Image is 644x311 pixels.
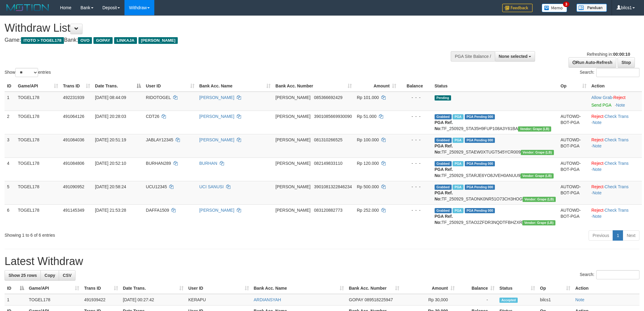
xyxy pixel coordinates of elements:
span: Pending [435,95,451,101]
th: Op: activate to sort column ascending [558,80,589,92]
td: · · [589,111,642,134]
span: [DATE] 20:51:19 [95,137,126,142]
td: 2 [5,111,16,134]
a: Reject [613,95,625,100]
span: LINKAJA [114,37,137,44]
th: Balance: activate to sort column ascending [457,283,497,294]
span: GOPAY [93,37,113,44]
a: Reject [591,114,604,119]
span: · [591,95,613,100]
a: Previous [589,230,613,241]
b: PGA Ref. No: [435,143,453,154]
a: UCI SANUSI [199,184,224,189]
th: Bank Acc. Name: activate to sort column ascending [197,80,273,92]
label: Search: [580,270,639,279]
th: Amount: activate to sort column ascending [402,283,457,294]
span: Copy 082149833110 to clipboard [314,161,342,166]
a: Note [593,143,602,148]
a: Note [593,120,602,125]
span: 491084806 [63,161,84,166]
span: [DATE] 20:52:10 [95,161,126,166]
th: Status [432,80,558,92]
span: Marked by bilcs1 [453,185,463,190]
a: Send PGA [591,103,611,108]
th: Date Trans.: activate to sort column ascending [121,283,186,294]
th: Action [573,283,639,294]
span: CDT26 [146,114,159,119]
label: Search: [580,68,639,77]
a: Check Trans [605,161,629,166]
div: - - - [401,184,429,190]
span: Grabbed [435,114,452,119]
td: 1 [5,294,26,306]
span: None selected [499,54,528,59]
h4: Game: Bank: [5,37,423,43]
th: Action [589,80,642,92]
button: None selected [495,51,535,62]
span: Grabbed [435,208,452,213]
td: TF_250929_STAONK0NR51O73CH3HOG [432,181,558,204]
th: Op: activate to sort column ascending [537,283,573,294]
span: 491064126 [63,114,84,119]
a: Reject [591,208,604,213]
th: Date Trans.: activate to sort column descending [93,80,143,92]
span: [PERSON_NAME] [275,137,310,142]
span: Rp 500.000 [357,184,379,189]
span: BURHAN289 [146,161,171,166]
td: TOGEL178 [26,294,82,306]
span: Marked by bilcs1 [453,208,463,213]
td: 3 [5,134,16,157]
span: Copy 3901085669930090 to clipboard [314,114,352,119]
th: Status: activate to sort column ascending [497,283,537,294]
td: 491939422 [82,294,120,306]
span: PGA Pending [465,161,495,166]
td: 5 [5,181,16,204]
span: [PERSON_NAME] [275,95,310,100]
th: Game/API: activate to sort column ascending [16,80,61,92]
span: 3 [563,2,569,7]
div: - - - [401,207,429,213]
span: JABLAY12345 [146,137,173,142]
span: Copy 085366692429 to clipboard [314,95,342,100]
td: · · [589,204,642,228]
a: BURHAN [199,161,217,166]
span: Vendor URL: https://dashboard.q2checkout.com/secure [521,150,554,155]
div: - - - [401,137,429,143]
span: Accepted [499,298,518,303]
span: OVO [78,37,92,44]
span: Refreshing in: [587,52,630,57]
img: panduan.png [576,4,607,12]
td: TF_250929_STA35H9FUP108A3Y61BA [432,111,558,134]
td: [DATE] 00:27:42 [121,294,186,306]
a: Reject [591,137,604,142]
td: 6 [5,204,16,228]
span: Copy 083120882773 to clipboard [314,208,342,213]
div: - - - [401,160,429,166]
td: AUTOWD-BOT-PGA [558,204,589,228]
th: Bank Acc. Number: activate to sort column ascending [346,283,402,294]
span: [DATE] 20:58:24 [95,184,126,189]
span: Copy [44,273,55,278]
select: Showentries [15,68,38,77]
th: Trans ID: activate to sort column ascending [82,283,120,294]
a: 1 [613,230,623,241]
h1: Latest Withdraw [5,255,639,267]
span: [PERSON_NAME] [275,161,310,166]
h1: Withdraw List [5,22,423,34]
a: Note [593,167,602,172]
a: [PERSON_NAME] [199,95,234,100]
span: [DATE] 20:28:03 [95,114,126,119]
span: Marked by bilcs1 [453,161,463,166]
th: Trans ID: activate to sort column ascending [61,80,93,92]
td: TOGEL178 [16,181,61,204]
div: PGA Site Balance / [451,51,495,62]
td: AUTOWD-BOT-PGA [558,111,589,134]
a: [PERSON_NAME] [199,114,234,119]
span: [PERSON_NAME] [275,114,310,119]
a: Check Trans [605,137,629,142]
b: PGA Ref. No: [435,167,453,178]
span: [DATE] 21:53:28 [95,208,126,213]
a: Next [623,230,639,241]
span: Rp 101.000 [357,95,379,100]
a: Allow Grab [591,95,612,100]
